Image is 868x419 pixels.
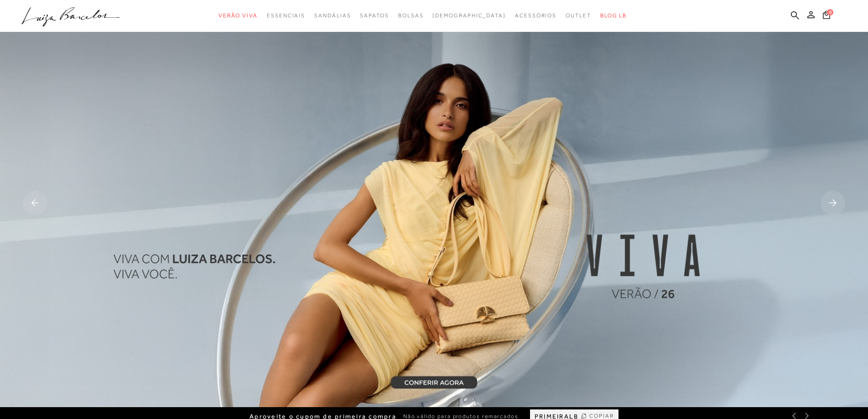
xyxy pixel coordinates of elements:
[267,12,305,19] span: Essenciais
[360,12,389,19] span: Sapatos
[360,7,389,24] a: noSubCategoriesText
[432,12,506,19] span: [DEMOGRAPHIC_DATA]
[432,7,506,24] a: noSubCategoriesText
[827,9,833,16] span: 0
[218,12,258,19] span: Verão Viva
[515,7,556,24] a: noSubCategoriesText
[218,7,258,24] a: noSubCategoriesText
[398,7,424,24] a: noSubCategoriesText
[515,12,556,19] span: Acessórios
[314,7,351,24] a: noSubCategoriesText
[566,12,591,19] span: Outlet
[267,7,305,24] a: noSubCategoriesText
[566,7,591,24] a: noSubCategoriesText
[314,12,351,19] span: Sandálias
[600,7,627,24] a: BLOG LB
[600,12,627,19] span: BLOG LB
[398,12,424,19] span: Bolsas
[820,10,833,22] button: 0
